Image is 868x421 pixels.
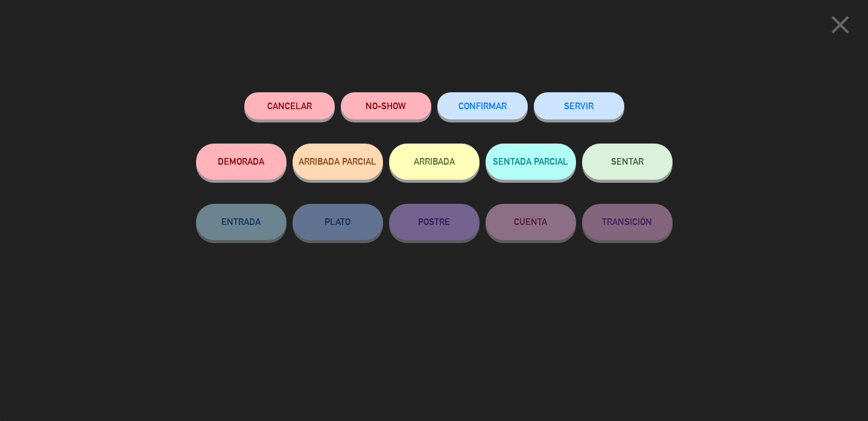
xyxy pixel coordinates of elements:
[582,204,673,240] button: TRANSICIÓN
[389,204,480,240] button: POSTRE
[486,204,576,240] button: CUENTA
[293,204,383,240] button: PLATO
[486,144,576,180] button: SENTADA PARCIAL
[822,9,859,45] button: close
[341,92,431,119] button: NO-SHOW
[437,92,528,119] button: CONFIRMAR
[389,144,480,180] button: ARRIBADA
[458,101,507,111] span: CONFIRMAR
[299,156,376,166] span: ARRIBADA PARCIAL
[611,156,644,166] span: SENTAR
[293,144,383,180] button: ARRIBADA PARCIAL
[196,204,287,240] button: ENTRADA
[582,144,673,180] button: SENTAR
[196,144,287,180] button: DEMORADA
[534,92,624,119] button: SERVIR
[244,92,335,119] button: Cancelar
[825,10,855,40] i: close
